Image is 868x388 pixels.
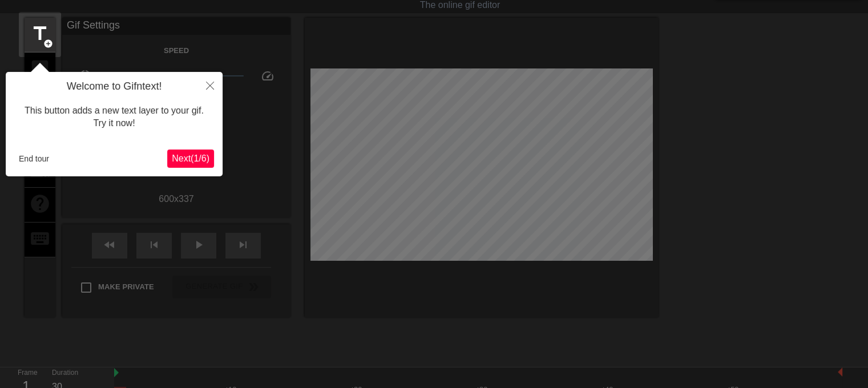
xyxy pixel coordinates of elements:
[197,72,223,98] button: Close
[14,93,214,142] div: This button adds a new text layer to your gif. Try it now!
[14,80,214,93] h4: Welcome to Gifntext!
[14,150,54,167] button: End tour
[167,149,214,168] button: Next
[172,153,209,163] span: Next ( 1 / 6 )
